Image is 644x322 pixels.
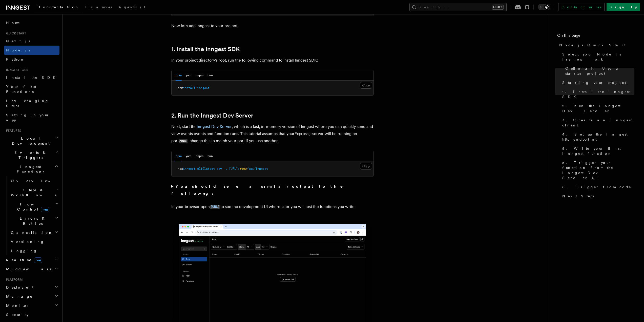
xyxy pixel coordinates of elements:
[4,294,33,299] span: Manage
[197,86,210,90] span: inngest
[4,301,59,310] button: Monitor
[115,2,148,14] a: AgentKit
[560,144,634,158] a: 5. Write your first Inngest function
[558,3,605,11] a: Contact sales
[207,151,213,161] button: bun
[562,184,631,190] span: 6. Trigger from code
[562,132,634,142] span: 4. Set up the Inngest http endpoint
[82,2,115,14] a: Examples
[4,285,33,290] span: Deployment
[4,267,52,272] span: Middleware
[171,123,374,145] p: Next, start the , which is a fast, in-memory version of Inngest where you can quickly send and vi...
[6,313,29,317] span: Security
[186,70,192,81] button: yarn
[207,70,213,81] button: bun
[409,3,507,11] button: Search...Ctrl+K
[565,66,634,76] span: Optional: Use a starter project
[562,103,634,113] span: 2. Run the Inngest Dev Server
[229,167,240,171] span: [URL]:
[560,130,634,144] a: 4. Set up the Inngest http endpoint
[6,20,20,25] span: Home
[37,5,79,9] span: Documentation
[34,2,82,14] a: Documentation
[34,257,42,263] span: new
[118,5,145,9] span: AgentKit
[6,48,30,52] span: Node.js
[562,80,626,85] span: Starting your project
[197,124,232,129] a: Inngest Dev Server
[538,4,550,10] button: Toggle dark mode
[176,151,182,161] button: npm
[560,78,634,87] a: Starting your project
[183,167,215,171] span: inngest-cli@latest
[562,89,634,99] span: 1. Install the Inngest SDK
[41,207,49,212] span: new
[9,237,59,246] a: Versioning
[196,151,203,161] button: pnpm
[9,200,59,214] button: Flow Controlnew
[4,110,59,125] a: Setting up your app
[562,160,634,180] span: 5. Trigger your function from the Inngest Dev Server UI
[4,283,59,292] button: Deployment
[6,75,58,80] span: Install the SDK
[178,86,183,90] span: npm
[4,36,59,46] a: Next.js
[178,167,183,171] span: npx
[9,176,59,185] a: Overview
[217,167,222,171] span: dev
[560,182,634,192] a: 6. Trigger from code
[557,32,634,41] h4: On this page
[560,158,634,182] a: 5. Trigger your function from the Inngest Dev Server UI
[171,184,350,196] strong: You should see a similar output to the following:
[560,116,634,130] a: 3. Create an Inngest client
[560,101,634,116] a: 2. Run the Inngest Dev Server
[186,151,192,161] button: yarn
[557,41,634,50] a: Node.js Quick Start
[196,70,203,81] button: pnpm
[4,148,59,162] button: Events & Triggers
[4,164,55,174] span: Inngest Functions
[9,230,53,235] span: Cancellation
[9,185,59,200] button: Steps & Workflows
[4,264,59,274] button: Middleware
[9,187,56,198] span: Steps & Workflows
[210,204,220,209] a: [URL]
[4,31,26,35] span: Quick start
[560,50,634,64] a: Select your Node.js framework
[562,194,594,199] span: Next Steps
[179,139,188,143] code: 3000
[4,150,55,160] span: Events & Triggers
[240,167,247,171] span: 3000
[4,68,28,72] span: Inngest tour
[176,70,182,81] button: npm
[6,85,36,94] span: Your first Functions
[171,112,253,119] a: 2. Run the Inngest Dev Server
[9,216,55,226] span: Errors & Retries
[562,146,634,156] span: 5. Write your first Inngest function
[171,183,374,197] summary: You should see a similar output to the following:
[210,205,220,209] code: [URL]
[85,5,112,9] span: Examples
[247,167,268,171] span: /api/inngest
[6,39,30,43] span: Next.js
[4,73,59,82] a: Install the SDK
[6,99,49,108] span: Leveraging Steps
[171,57,374,64] p: In your project directory's root, run the following command to install Inngest SDK:
[360,82,372,89] button: Copy
[360,163,372,169] button: Copy
[4,176,59,255] div: Inngest Functions
[4,255,59,264] button: Realtimenew
[11,240,44,244] span: Versioning
[11,249,37,253] span: Logging
[4,162,59,176] button: Inngest Functions
[559,43,626,48] span: Node.js Quick Start
[6,113,50,122] span: Setting up your app
[171,22,374,29] p: Now let's add Inngest to your project.
[4,136,55,146] span: Local Development
[9,214,59,228] button: Errors & Retries
[607,3,640,11] a: Sign Up
[562,52,634,62] span: Select your Node.js framework
[4,55,59,64] a: Python
[11,179,63,183] span: Overview
[183,86,195,90] span: install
